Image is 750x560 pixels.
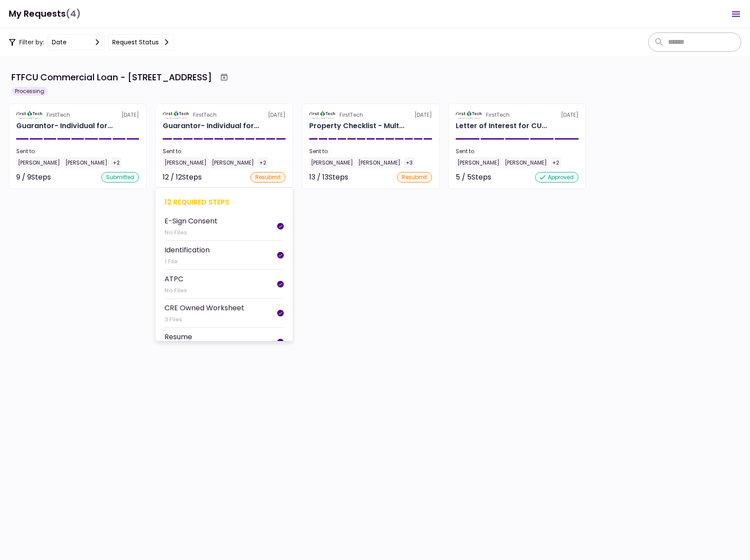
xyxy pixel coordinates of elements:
div: [PERSON_NAME] [357,157,402,169]
div: resubmit [250,172,286,183]
div: FirstTech [46,111,70,119]
div: submitted [101,172,139,183]
h1: My Requests [9,5,81,23]
div: Sent to: [163,147,286,155]
div: 3 Files [164,315,244,324]
div: FirstTech [486,111,510,119]
div: +2 [111,157,121,169]
button: Request status [108,34,174,50]
img: Partner logo [456,111,482,119]
div: Resume [164,331,192,342]
div: Identification [164,244,210,255]
div: E-Sign Consent [164,215,218,226]
div: +2 [257,157,268,169]
div: No Files [164,286,187,295]
div: 9 / 9 Steps [16,172,51,183]
div: [PERSON_NAME] [210,157,256,169]
div: [PERSON_NAME] [309,157,355,169]
div: Sent to: [309,147,432,155]
div: [PERSON_NAME] [64,157,109,169]
div: No Files [164,228,218,237]
div: Guarantor- Individual for CULLUM & KELLEY PROPERTY HOLDINGS, LLC Keith Cullum [16,121,113,131]
button: date [48,34,105,50]
div: 12 required steps [164,197,284,208]
div: resubmit [397,172,432,183]
button: Open menu [725,4,746,25]
div: [DATE] [456,111,579,119]
div: [DATE] [309,111,432,119]
div: Sent to: [456,147,579,155]
div: Guarantor- Individual for CULLUM & KELLEY PROPERTY HOLDINGS, LLC Reginald Kelley [163,121,259,131]
div: [PERSON_NAME] [456,157,501,169]
div: 1 File [164,257,210,266]
div: Property Checklist - Multi-Family for CULLUM & KELLEY PROPERTY HOLDINGS, LLC 513 E Caney Street [309,121,404,131]
div: Filter by: [9,34,174,50]
div: +3 [404,157,414,169]
div: [PERSON_NAME] [163,157,208,169]
div: ATPC [164,273,187,284]
div: CRE Owned Worksheet [164,302,244,313]
img: Partner logo [16,111,43,119]
div: Processing [11,87,48,96]
div: [PERSON_NAME] [16,157,62,169]
div: FirstTech [193,111,217,119]
button: Archive workflow [216,69,232,85]
div: [PERSON_NAME] [503,157,549,169]
img: Partner logo [309,111,336,119]
div: FirstTech [339,111,363,119]
div: FTFCU Commercial Loan - [STREET_ADDRESS] [11,71,212,84]
div: [DATE] [16,111,139,119]
div: +2 [550,157,561,169]
div: 13 / 13 Steps [309,172,348,183]
div: [DATE] [163,111,286,119]
div: Sent to: [16,147,139,155]
div: date [52,37,67,47]
div: Letter of Interest for CULLUM & KELLEY PROPERTY HOLDINGS, LLC 513 E Caney Street Wharton TX [456,121,547,131]
div: 12 / 12 Steps [163,172,202,183]
img: Partner logo [163,111,189,119]
div: approved [535,172,579,183]
span: (4) [66,5,81,23]
div: 5 / 5 Steps [456,172,491,183]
